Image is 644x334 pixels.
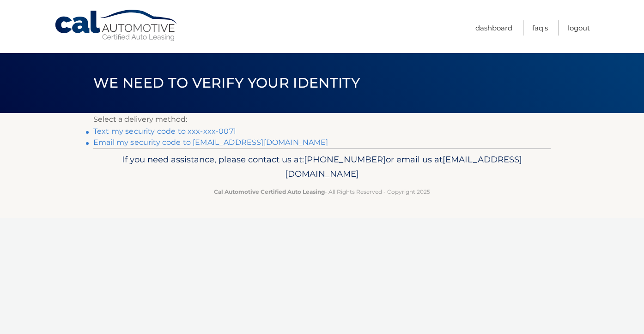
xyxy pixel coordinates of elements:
[214,188,325,195] strong: Cal Automotive Certified Auto Leasing
[93,74,360,91] span: We need to verify your identity
[99,152,545,182] p: If you need assistance, please contact us at: or email us at
[532,20,548,36] a: FAQ's
[99,187,545,197] p: - All Rights Reserved - Copyright 2025
[568,20,590,36] a: Logout
[304,154,386,165] span: [PHONE_NUMBER]
[93,113,551,126] p: Select a delivery method:
[475,20,512,36] a: Dashboard
[54,9,179,42] a: Cal Automotive
[93,138,328,147] a: Email my security code to [EMAIL_ADDRESS][DOMAIN_NAME]
[93,127,236,136] a: Text my security code to xxx-xxx-0071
